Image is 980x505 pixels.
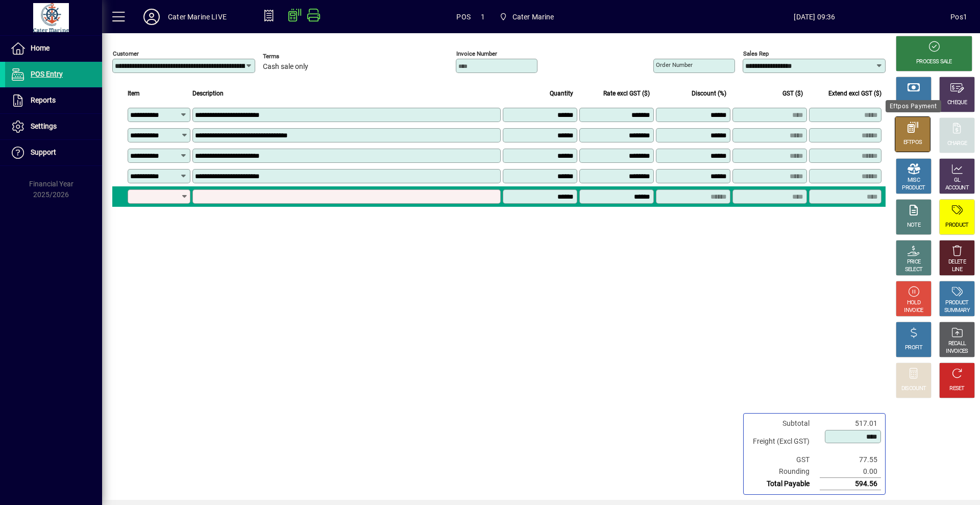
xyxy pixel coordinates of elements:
span: 1 [481,9,485,25]
span: Quantity [550,88,573,99]
a: Home [5,36,102,61]
span: Settings [31,122,57,130]
div: Eftpos Payment [886,100,941,112]
div: LINE [952,266,962,274]
span: Cater Marine [512,9,554,25]
a: Reports [5,88,102,113]
td: Freight (Excl GST) [748,429,820,454]
mat-label: Invoice number [456,50,497,57]
span: Support [31,148,56,156]
div: DELETE [948,258,966,266]
span: Cash sale only [263,63,308,71]
div: SELECT [905,266,923,274]
div: DISCOUNT [901,385,926,393]
span: POS [456,9,471,25]
div: PRODUCT [945,299,968,307]
span: POS Entry [31,70,63,78]
td: Rounding [748,466,820,478]
td: 517.01 [820,418,881,429]
div: GL [954,177,961,184]
div: SUMMARY [944,307,970,315]
span: GST ($) [782,88,803,99]
div: PRODUCT [902,184,925,192]
span: Item [128,88,140,99]
div: PRICE [907,258,921,266]
div: RECALL [948,340,966,348]
div: EFTPOS [903,139,922,147]
td: GST [748,454,820,466]
span: Extend excl GST ($) [828,88,881,99]
span: Cater Marine [495,8,558,26]
span: Home [31,44,50,52]
mat-label: Customer [113,50,139,57]
mat-label: Sales rep [743,50,769,57]
div: NOTE [907,222,920,229]
span: Rate excl GST ($) [603,88,650,99]
div: INVOICE [904,307,923,315]
td: Total Payable [748,478,820,490]
td: 0.00 [820,466,881,478]
a: Settings [5,114,102,139]
div: MISC [908,177,920,184]
mat-label: Order number [656,61,693,68]
span: Reports [31,96,56,104]
a: Support [5,140,102,165]
div: Cater Marine LIVE [168,9,227,25]
div: CHARGE [947,140,967,148]
div: PROCESS SALE [916,58,952,66]
div: ACCOUNT [945,184,969,192]
span: Terms [263,53,324,60]
div: CASH [907,99,920,107]
td: 77.55 [820,454,881,466]
div: INVOICES [946,348,968,355]
button: Profile [135,8,168,26]
span: Discount (%) [692,88,726,99]
div: PRODUCT [945,222,968,229]
div: RESET [949,385,965,393]
div: HOLD [907,299,920,307]
span: Description [192,88,224,99]
div: PROFIT [905,344,922,352]
div: CHEQUE [947,99,967,107]
td: Subtotal [748,418,820,429]
div: Pos1 [950,9,967,25]
span: [DATE] 09:36 [679,9,951,25]
td: 594.56 [820,478,881,490]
